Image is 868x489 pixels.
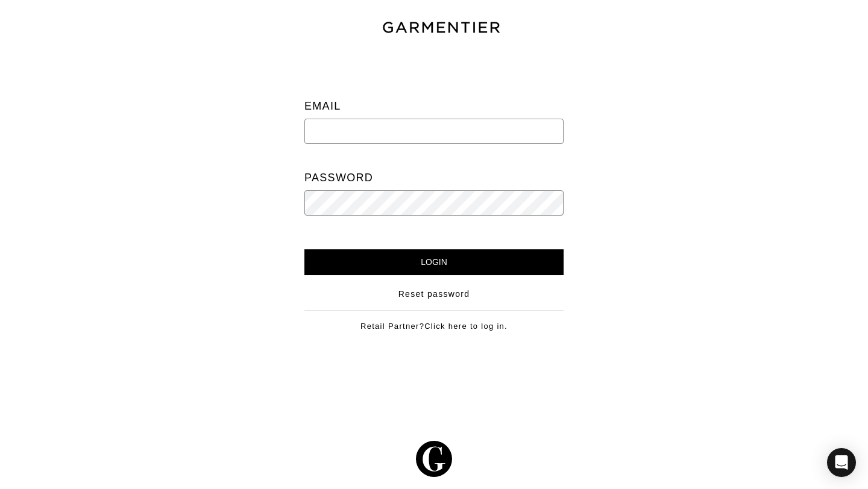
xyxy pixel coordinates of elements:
a: Reset password [398,288,470,301]
div: Retail Partner? [304,310,564,332]
input: Login [304,249,564,275]
label: Email [304,94,341,119]
label: Password [304,166,373,190]
a: Click here to log in. [424,322,508,331]
div: Open Intercom Messenger [827,448,856,477]
img: garmentier-text-8466448e28d500cc52b900a8b1ac6a0b4c9bd52e9933ba870cc531a186b44329.png [381,20,502,36]
img: g-602364139e5867ba59c769ce4266a9601a3871a1516a6a4c3533f4bc45e69684.svg [416,441,452,477]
